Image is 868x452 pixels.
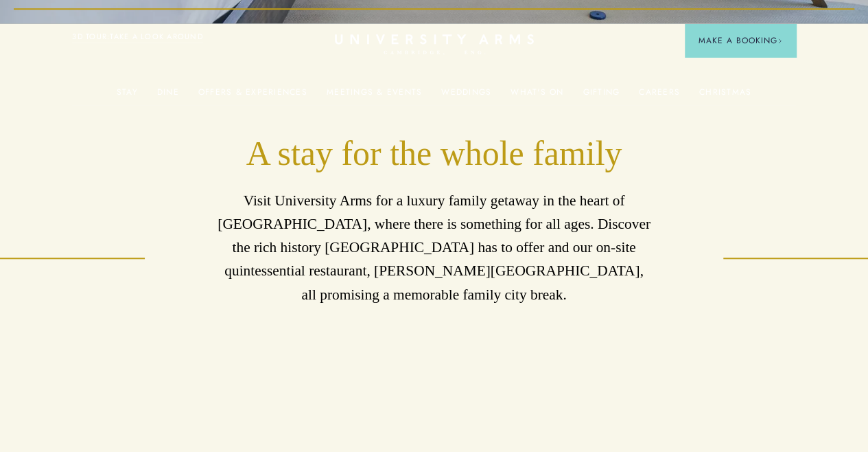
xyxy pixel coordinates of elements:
[699,87,751,105] a: Christmas
[327,87,422,105] a: Meetings & Events
[777,38,782,43] img: Arrow icon
[639,87,680,105] a: Careers
[685,24,796,57] button: Make a BookingArrow icon
[198,87,307,105] a: Offers & Experiences
[217,189,651,306] p: Visit University Arms for a luxury family getaway in the heart of [GEOGRAPHIC_DATA], where there ...
[157,87,179,105] a: Dine
[217,133,651,175] h2: A stay for the whole family
[699,34,782,47] span: Make a Booking
[117,87,138,105] a: Stay
[72,31,203,43] a: 3D TOUR:TAKE A LOOK AROUND
[335,34,534,56] a: Home
[441,87,491,105] a: Weddings
[583,87,620,105] a: Gifting
[511,87,563,105] a: What's On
